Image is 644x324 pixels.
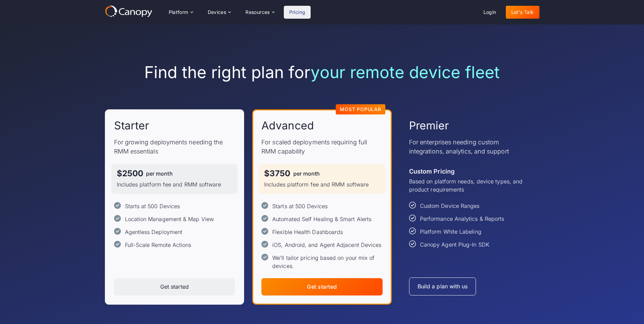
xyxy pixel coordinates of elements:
[264,180,380,188] p: Includes platform fee and RMM software
[420,240,489,249] div: Canopy Agent Plug-In SDK
[272,254,383,270] div: We’ll tailor pricing based on your mix of devices.
[478,6,502,19] a: Login
[114,119,149,133] h2: Starter
[340,107,381,112] div: Most Popular
[409,119,449,133] h2: Premier
[272,202,328,210] div: Starts at 500 Devices
[169,10,188,15] div: Platform
[125,241,191,249] div: Full-Scale Remote Actions
[114,278,235,295] a: Get started
[307,284,337,290] div: Get started
[420,202,480,210] div: Custom Device Ranges
[125,215,214,223] div: Location Management & Map View
[240,5,279,19] div: Resources
[284,6,311,19] a: Pricing
[117,169,143,178] div: $2500
[311,62,500,82] span: your remote device fleet
[272,241,381,249] div: iOS, Android, and Agent Adjacent Devices
[409,167,455,176] div: Custom Pricing
[125,202,180,210] div: Starts at 500 Devices
[264,169,290,178] div: $3750
[125,228,183,236] div: Agentless Deployment
[272,215,371,223] div: Automated Self Healing & Smart Alerts
[420,228,481,236] div: Platform White Labeling
[202,5,236,19] div: Devices
[245,10,270,15] div: Resources
[293,171,320,176] div: per month
[418,283,468,290] div: Build a plan with us
[160,284,189,290] div: Get started
[261,278,383,295] a: Get started
[272,228,343,236] div: Flexible Health Dashboards
[146,171,173,176] div: per month
[163,5,198,19] div: Platform
[409,177,530,194] p: Based on platform needs, device types, and product requirements
[114,138,235,156] p: For growing deployments needing the RMM essentials
[261,119,314,133] h2: Advanced
[208,10,226,15] div: Devices
[506,6,539,19] a: Let's Talk
[409,138,530,156] p: For enterprises needing custom integrations, analytics, and support
[117,180,233,188] p: Includes platform fee and RMM software
[420,215,504,223] div: Performance Analytics & Reports
[105,62,539,82] h1: Find the right plan for
[261,138,383,156] p: For scaled deployments requiring full RMM capability
[409,277,476,295] a: Build a plan with us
